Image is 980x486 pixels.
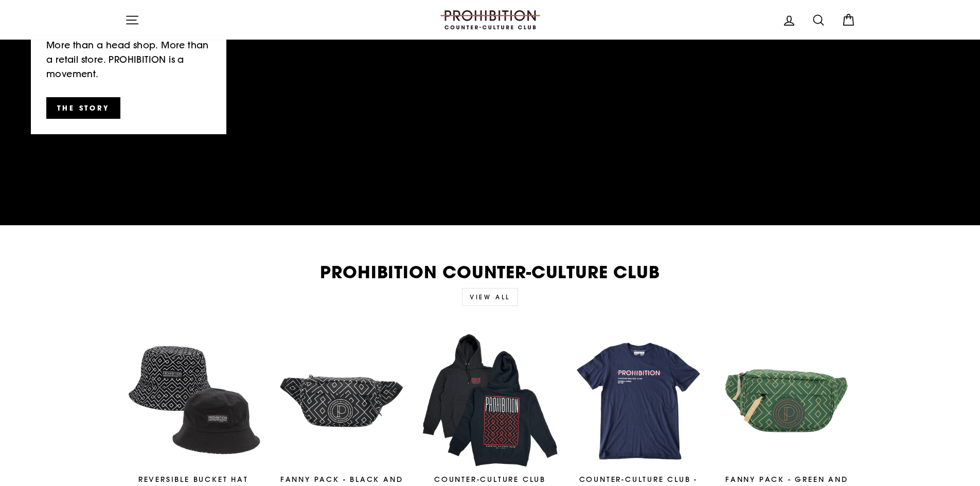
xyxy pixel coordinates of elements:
[125,264,856,281] h2: PROHIBITION COUNTER-CULTURE CLUB
[125,474,262,485] div: REVERSIBLE BUCKET HAT
[46,97,120,119] a: THE STORY
[46,38,211,81] p: More than a head shop. More than a retail store. PROHIBITION is a movement.
[462,288,518,306] a: View all
[439,10,542,29] img: PROHIBITION COUNTER-CULTURE CLUB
